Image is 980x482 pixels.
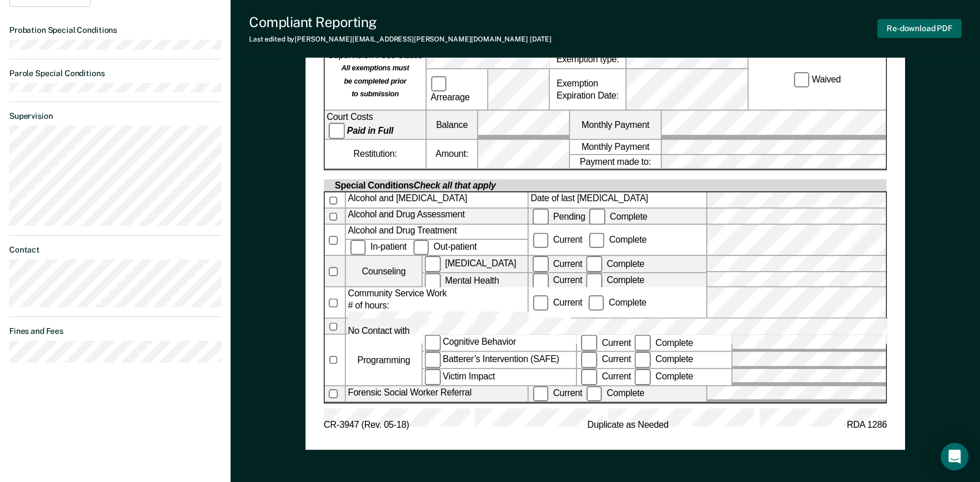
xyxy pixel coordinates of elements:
[586,386,602,401] input: Complete
[581,336,597,351] input: Current
[423,257,527,272] label: [MEDICAL_DATA]
[585,259,647,269] label: Complete
[346,209,527,224] div: Alcohol and Drug Assessment
[635,336,651,351] input: Complete
[423,336,576,351] label: Cognitive Behavior
[427,111,477,139] label: Balance
[794,72,809,88] input: Waived
[341,64,409,99] strong: All exemptions must be completed prior to submission
[587,420,669,431] span: Duplicate as Needed
[325,140,425,169] div: Restitution:
[589,209,605,225] input: Complete
[530,35,552,43] span: [DATE]
[325,50,425,110] div: Supervision Fees Status
[333,180,497,192] div: Special Conditions
[581,369,597,385] input: Current
[589,295,604,311] input: Complete
[423,369,576,385] label: Victim Impact
[9,326,221,336] dt: Fines and Fees
[530,276,584,286] label: Current
[589,232,604,248] input: Complete
[586,298,649,308] div: Complete
[579,355,633,365] label: Current
[570,111,661,139] label: Monthly Payment
[346,288,527,318] div: Community Service Work # of hours:
[533,273,548,289] input: Current
[941,443,968,470] div: Open Intercom Messenger
[530,298,584,308] label: Current
[633,371,695,382] label: Complete
[350,240,365,255] input: In-patient
[9,111,221,121] dt: Supervision
[530,388,584,398] label: Current
[585,276,647,286] label: Complete
[533,386,548,401] input: Current
[411,242,478,253] label: Out-patient
[9,25,221,35] dt: Probation Special Conditions
[533,232,548,248] input: Current
[346,225,527,239] div: Alcohol and Drug Treatment
[249,35,552,43] div: Last edited by [PERSON_NAME][EMAIL_ADDRESS][PERSON_NAME][DOMAIN_NAME]
[533,209,548,225] input: Pending
[431,76,446,92] input: Arrearage
[427,140,477,169] label: Amount:
[530,212,587,222] label: Pending
[550,50,625,69] label: Exemption type:
[425,257,440,272] input: [MEDICAL_DATA]
[329,123,344,139] input: Paid in Full
[633,337,695,348] label: Complete
[9,245,221,255] dt: Contact
[570,140,661,154] label: Monthly Payment
[635,369,651,385] input: Complete
[346,336,421,385] div: Programming
[533,257,548,272] input: Current
[9,69,221,78] dt: Parole Special Conditions
[533,295,548,311] input: Current
[413,240,429,255] input: Out-patient
[348,242,412,253] label: In-patient
[587,235,649,245] label: Complete
[425,336,440,351] input: Cognitive Behavior
[586,257,602,272] input: Complete
[425,369,440,385] input: Victim Impact
[429,76,485,104] label: Arrearage
[249,14,552,31] div: Compliant Reporting
[570,155,661,169] label: Payment made to:
[346,386,527,401] div: Forensic Social Worker Referral
[425,273,440,289] input: Mental Health
[324,420,409,431] span: CR-3947 (Rev. 05-18)
[346,193,527,208] div: Alcohol and [MEDICAL_DATA]
[529,193,707,208] label: Date of last [MEDICAL_DATA]
[585,388,647,398] label: Complete
[530,259,584,269] label: Current
[579,371,633,382] label: Current
[579,337,633,348] label: Current
[550,70,625,110] div: Exemption Expiration Date:
[530,235,584,245] label: Current
[412,319,943,344] input: No Contact with
[877,19,962,38] button: Re-download PDF
[347,126,394,136] strong: Paid in Full
[346,319,944,334] label: No Contact with
[581,352,597,368] input: Current
[425,352,440,368] input: Batterer’s Intervention (SAFE)
[423,273,527,289] label: Mental Health
[633,355,695,365] label: Complete
[346,257,421,287] div: Counseling
[414,181,496,191] span: Check all that apply
[635,352,651,368] input: Complete
[423,352,576,368] label: Batterer’s Intervention (SAFE)
[791,72,843,88] label: Waived
[587,212,650,222] label: Complete
[586,273,602,289] input: Complete
[847,420,887,431] span: RDA 1286
[325,111,425,139] div: Court Costs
